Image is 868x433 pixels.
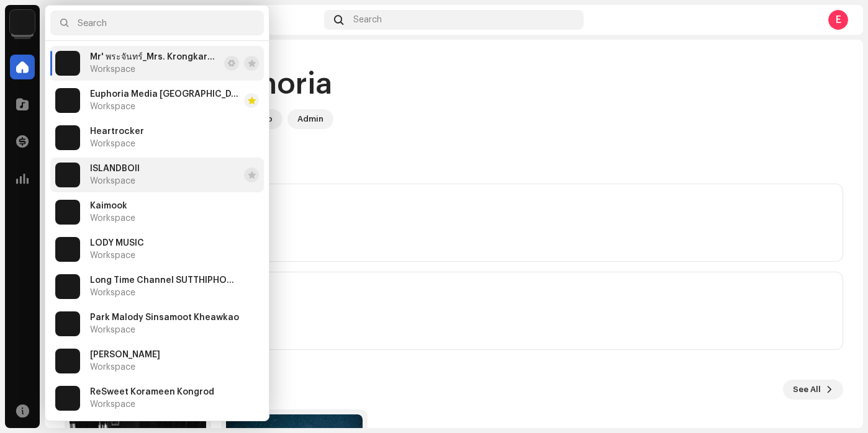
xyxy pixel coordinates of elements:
[783,380,843,400] button: See All
[90,201,127,211] span: Kaimook
[90,251,135,261] span: Workspace
[90,288,135,298] span: Workspace
[90,102,135,112] span: Workspace
[90,127,144,136] span: Heartrocker
[55,274,80,299] img: de0d2825-999c-4937-b35a-9adca56ee094
[90,275,239,285] span: Long Time Channel SUTTHIPHONG SONGS COMPANY LIMITED
[50,11,264,35] input: Search
[55,200,80,225] img: de0d2825-999c-4937-b35a-9adca56ee094
[90,52,219,62] span: Mr' พระจันทร์_Mrs. Krongkarn Kaewjamras
[828,10,848,30] div: E
[90,65,135,74] span: Workspace
[90,362,135,372] span: Workspace
[10,10,35,35] img: de0d2825-999c-4937-b35a-9adca56ee094
[90,400,135,409] span: Workspace
[90,176,135,186] span: Workspace
[80,194,828,204] div: Balance
[55,311,80,336] img: de0d2825-999c-4937-b35a-9adca56ee094
[55,88,80,113] img: de0d2825-999c-4937-b35a-9adca56ee094
[65,184,843,262] re-o-card-value: Balance
[55,163,80,187] img: de0d2825-999c-4937-b35a-9adca56ee094
[55,349,80,373] img: de0d2825-999c-4937-b35a-9adca56ee094
[55,237,80,262] img: de0d2825-999c-4937-b35a-9adca56ee094
[55,125,80,150] img: de0d2825-999c-4937-b35a-9adca56ee094
[90,313,239,323] span: Park Malody Sinsamoot Kheawkao
[90,164,140,174] span: ISLANDBOII
[55,386,80,411] img: de0d2825-999c-4937-b35a-9adca56ee094
[793,377,821,402] span: See All
[297,112,323,127] div: Admin
[80,282,828,292] div: Last Statement
[90,350,160,360] span: Ramsey Ram Kumarpandey
[353,15,382,25] span: Search
[90,325,135,335] span: Workspace
[90,89,239,99] span: Euphoria Media Thailand
[65,272,843,350] re-o-card-value: Last Statement
[80,236,828,251] div: Last update on [DATE]
[90,139,135,149] span: Workspace
[90,387,214,397] span: ReSweet Korameen Kongrod
[55,51,80,76] img: de0d2825-999c-4937-b35a-9adca56ee094
[90,213,135,223] span: Workspace
[90,238,144,248] span: LODY MUSIC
